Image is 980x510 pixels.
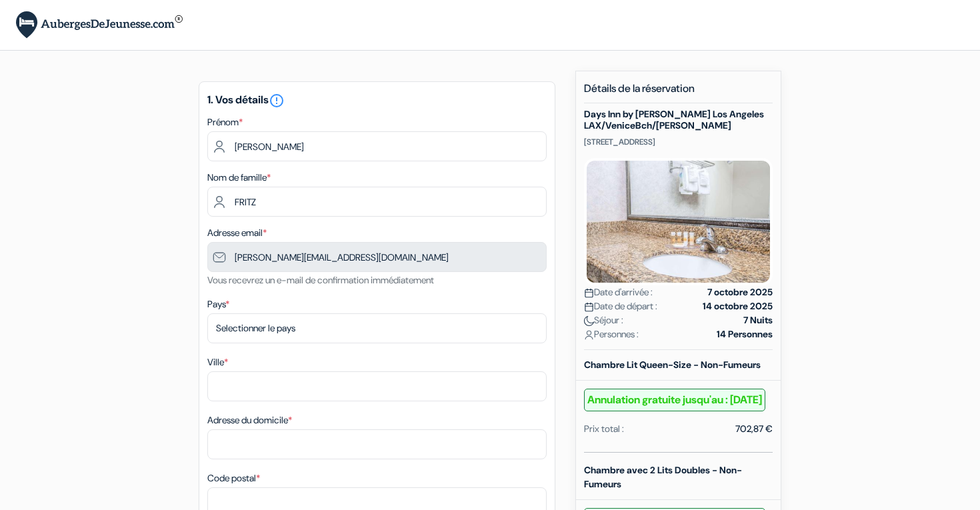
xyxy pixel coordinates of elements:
strong: 7 Nuits [743,313,773,327]
span: Date d'arrivée : [584,285,653,299]
span: Date de départ : [584,299,657,313]
label: Ville [207,355,228,369]
img: calendar.svg [584,302,594,312]
div: 702,87 € [735,422,773,436]
strong: 14 octobre 2025 [703,299,773,313]
label: Prénom [207,115,243,129]
label: Nom de famille [207,171,271,185]
div: Prix total : [584,422,624,436]
input: Entrer le nom de famille [207,187,547,217]
small: Vous recevrez un e-mail de confirmation immédiatement [207,274,434,286]
img: calendar.svg [584,288,594,298]
label: Adresse du domicile [207,413,292,427]
h5: 1. Vos détails [207,93,547,109]
b: Chambre Lit Queen-Size - Non-Fumeurs [584,359,761,371]
a: error_outline [269,93,285,107]
img: user_icon.svg [584,330,594,340]
strong: 7 octobre 2025 [707,285,773,299]
b: Annulation gratuite jusqu'au : [DATE] [584,389,765,411]
i: error_outline [269,93,285,109]
label: Pays [207,297,229,311]
input: Entrez votre prénom [207,131,547,161]
span: Personnes : [584,327,639,341]
img: AubergesDeJeunesse.com [16,11,183,39]
h5: Détails de la réservation [584,82,773,103]
strong: 14 Personnes [717,327,773,341]
h5: Days Inn by [PERSON_NAME] Los Angeles LAX/VeniceBch/[PERSON_NAME] [584,109,773,131]
span: Séjour : [584,313,623,327]
p: [STREET_ADDRESS] [584,137,773,147]
label: Code postal [207,471,260,485]
b: Chambre avec 2 Lits Doubles - Non-Fumeurs [584,464,742,490]
label: Adresse email [207,226,267,240]
input: Entrer adresse e-mail [207,242,547,272]
img: moon.svg [584,316,594,326]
